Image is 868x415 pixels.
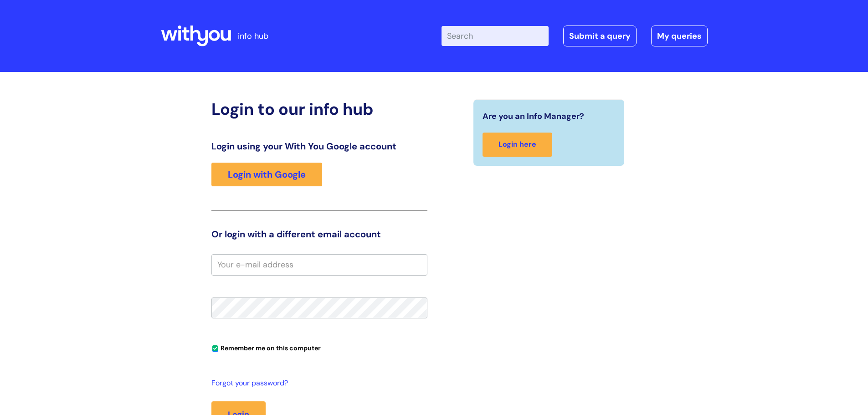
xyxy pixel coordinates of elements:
span: Are you an Info Manager? [483,109,584,123]
h3: Or login with a different email account [211,229,427,240]
a: My queries [651,26,708,46]
input: Remember me on this computer [212,346,218,352]
input: Your e-mail address [211,254,427,275]
a: Forgot your password? [211,377,423,390]
input: Search [442,26,549,46]
a: Submit a query [563,26,637,46]
p: info hub [238,29,268,43]
h2: Login to our info hub [211,99,427,119]
a: Login here [483,133,552,157]
h3: Login using your With You Google account [211,141,427,152]
div: You can uncheck this option if you're logging in from a shared device [211,340,427,355]
a: Login with Google [211,163,322,186]
label: Remember me on this computer [211,342,321,352]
